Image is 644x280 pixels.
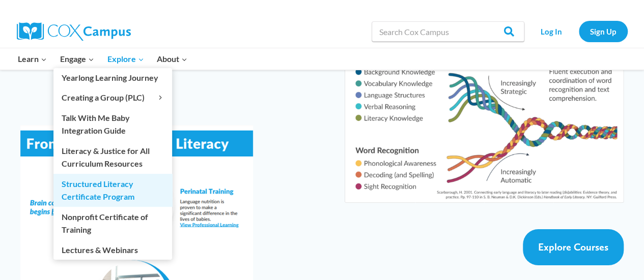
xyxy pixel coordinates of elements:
a: Talk With Me Baby Integration Guide [53,108,172,140]
a: Sign Up [579,21,628,42]
a: Lectures & Webinars [53,240,172,259]
a: Literacy & Justice for All Curriculum Resources [53,141,172,173]
a: Explore Courses [523,229,624,265]
nav: Secondary Navigation [529,21,628,42]
a: Nonprofit Certificate of Training [53,207,172,239]
nav: Primary Navigation [12,48,194,70]
button: Child menu of Explore [101,48,151,70]
img: Cox Campus [17,22,131,41]
button: Child menu of Creating a Group (PLC) [53,88,172,107]
input: Search Cox Campus [372,21,524,42]
button: Child menu of Learn [12,48,54,70]
img: Diagram of Scarborough's Rope [345,45,624,203]
a: Log In [529,21,574,42]
button: Child menu of Engage [53,48,101,70]
a: Yearlong Learning Journey [53,68,172,87]
a: Structured Literacy Certificate Program [53,174,172,206]
button: Child menu of About [150,48,194,70]
span: Explore Courses [538,241,608,253]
